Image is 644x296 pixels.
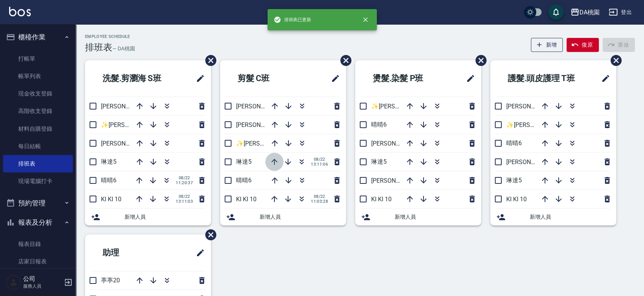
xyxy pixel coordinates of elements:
span: 刪除班表 [200,224,217,246]
div: DA桃園 [579,8,600,17]
h2: Employee Schedule [85,34,135,39]
span: [PERSON_NAME]8 [506,158,555,166]
span: 08/22 [176,175,193,180]
span: 13:11:03 [176,199,193,204]
button: close [357,11,374,28]
span: [PERSON_NAME]3 [101,103,150,110]
a: 打帳單 [3,50,73,67]
h3: 排班表 [85,42,112,53]
span: ✨[PERSON_NAME][PERSON_NAME] ✨16 [236,140,351,147]
div: 新增人員 [490,208,616,226]
span: 修改班表的標題 [461,69,475,88]
span: 琳達5 [371,158,387,165]
h2: 燙髮.染髮 P班 [361,65,448,92]
span: KI KI 10 [506,196,527,203]
p: 服務人員 [23,283,62,290]
span: 晴晴6 [101,177,117,184]
button: DA桃園 [567,5,603,20]
span: 晴晴6 [371,121,387,128]
span: 刪除班表 [470,49,488,72]
a: 店家日報表 [3,253,73,270]
h5: 公司 [23,275,62,283]
span: 08/22 [311,157,328,162]
span: [PERSON_NAME]3 [371,140,420,147]
span: 11:20:37 [176,180,193,185]
span: 琳達5 [236,158,252,165]
span: 新增人員 [530,213,610,221]
h2: 剪髮 C班 [226,65,304,92]
div: 新增人員 [85,208,211,226]
span: 琳達5 [101,158,117,165]
a: 每日結帳 [3,138,73,155]
a: 報表目錄 [3,235,73,253]
div: 新增人員 [355,208,481,226]
a: 現場電腦打卡 [3,172,73,190]
a: 材料自購登錄 [3,120,73,138]
span: ✨[PERSON_NAME][PERSON_NAME] ✨16 [506,121,621,128]
h6: — DA桃園 [112,45,135,53]
button: 報表及分析 [3,213,73,232]
span: 琳達5 [506,177,522,184]
button: save [548,5,564,20]
span: 排班表已更新 [274,16,312,23]
span: 11:03:28 [311,199,328,204]
span: 修改班表的標題 [191,244,205,262]
span: 修改班表的標題 [597,69,610,88]
span: 13:11:06 [311,162,328,167]
span: [PERSON_NAME]8 [101,140,150,147]
a: 現金收支登錄 [3,85,73,102]
span: 08/22 [311,194,328,199]
span: 新增人員 [395,213,475,221]
span: [PERSON_NAME]8 [371,177,420,184]
a: 高階收支登錄 [3,102,73,120]
span: KI KI 10 [236,196,257,203]
span: [PERSON_NAME]8 [236,121,285,128]
a: 排班表 [3,155,73,172]
span: 刪除班表 [335,49,353,72]
span: KI KI 10 [101,196,121,203]
span: KI KI 10 [371,196,392,203]
span: 晴晴6 [506,139,522,147]
span: 新增人員 [124,213,205,221]
img: Logo [9,7,31,16]
button: 新增 [531,38,563,52]
button: 登出 [606,5,635,19]
span: ✨[PERSON_NAME][PERSON_NAME] ✨16 [371,103,486,110]
span: [PERSON_NAME]3 [506,103,555,110]
button: 復原 [567,38,599,52]
h2: 洗髮.剪瀏海 S班 [91,65,182,92]
span: 刪除班表 [200,49,217,72]
h2: 助理 [91,239,161,266]
span: 新增人員 [260,213,340,221]
span: 修改班表的標題 [191,69,205,88]
div: 新增人員 [220,208,346,226]
span: [PERSON_NAME]3 [236,103,285,110]
span: 修改班表的標題 [326,69,340,88]
button: 預約管理 [3,193,73,213]
img: Person [6,275,21,290]
a: 帳單列表 [3,67,73,85]
span: 葶葶20 [101,277,120,284]
span: 08/22 [176,194,193,199]
span: 晴晴6 [236,177,252,184]
span: 刪除班表 [605,49,623,72]
button: 櫃檯作業 [3,27,73,47]
h2: 護髮.頭皮護理 T班 [496,65,591,92]
span: ✨[PERSON_NAME][PERSON_NAME] ✨16 [101,121,216,128]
